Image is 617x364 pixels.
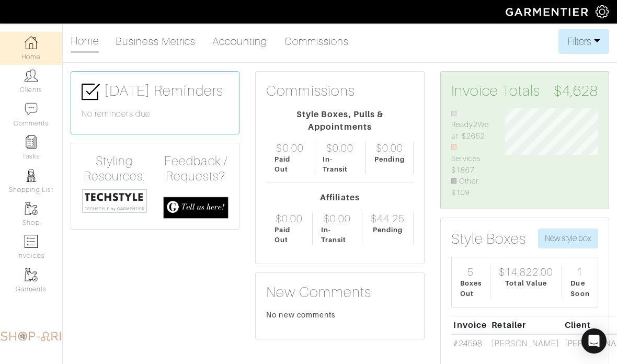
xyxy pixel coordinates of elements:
[558,29,609,54] button: Filters
[451,176,490,198] li: Other: $109
[323,154,357,174] div: In-Transit
[25,36,38,49] img: dashboard-icon-dbcd8f5a0b271acd01030246c82b418ddd0df26cd7fceb0bd07c9910d44c42f6.png
[581,328,607,354] div: Open Intercom Messenger
[460,278,482,298] div: Boxes Out
[373,225,403,235] div: Pending
[453,339,482,348] a: #24598
[25,268,38,281] img: garments-icon-b7da505a4dc4fd61783c78ac3ca0ef83fa9d6f193b1c9dc38574b1d14d53ca28.png
[451,316,489,334] th: Invoice
[266,283,413,301] h3: New Comments
[538,229,598,248] button: New style box
[500,3,596,21] img: garmentier-logo-header-white-b43fb05a5012e4ada735d5af1a66efaba907eab6374d6393d1fbf88cb4ef424d.png
[82,188,147,213] img: techstyle-93310999766a10050dc78ceb7f971a75838126fd19372ce40ba20cdf6a89b94b.png
[82,154,147,184] h4: Styling Resources:
[71,30,99,53] a: Home
[163,197,229,219] img: feedback_requests-3821251ac2bd56c73c230f3229a5b25d6eb027adea667894f41107c140538ee0.png
[163,154,229,184] h4: Feedback / Requests?
[25,135,38,149] img: reminder-icon-8004d30b9f0a5d33ae49ab947aed9ed385cf756f9e5892f1edd6e32f2345188e.png
[266,191,413,204] div: Affiliates
[25,69,38,82] img: clients-icon-6bae9207a08558b7cb47a8932f037763ab4055f8c8b6bfacd5dc20c3e0201464.png
[577,266,583,278] div: 1
[25,169,38,182] img: stylists-icon-eb353228a002819b7ec25b43dbf5f0378dd9e0616d9560372ff212230b889e62.png
[451,82,598,100] h3: Invoice Totals
[451,142,490,176] li: Services: $1867
[489,316,562,334] th: Retailer
[275,225,303,245] div: Paid Out
[116,31,196,52] a: Business Metrics
[499,266,554,278] div: $14,822.00
[284,31,349,52] a: Commissions
[275,154,305,174] div: Paid Out
[570,278,589,298] div: Due Soon
[276,212,303,225] div: $0.00
[25,103,38,116] img: comment-icon-a0a6a9ef722e966f86d9cbdc48e553b5cf19dbc54f86b18d962a5391bc8f6eb6.png
[374,154,404,164] div: Pending
[82,83,100,101] img: check-box-icon-36a4915ff3ba2bd8f6e4f29bc755bb66becd62c870f447fc0dd1365fcfddab58.png
[266,82,355,100] h3: Commissions
[82,109,228,119] h6: No reminders due
[266,310,413,320] div: No new comments
[451,230,527,248] h3: Style Boxes
[324,212,351,225] div: $0.00
[596,5,609,18] img: gear-icon-white-bd11855cb880d31180b6d7d6211b90ccbf57a29d726f0c71d8c61bd08dd39cc2.png
[212,31,268,52] a: Accounting
[266,108,413,133] div: Style Boxes, Pulls & Appointments
[25,202,38,215] img: garments-icon-b7da505a4dc4fd61783c78ac3ca0ef83fa9d6f193b1c9dc38574b1d14d53ca28.png
[82,82,228,101] h3: [DATE] Reminders
[505,278,547,288] div: Total Value
[276,142,303,154] div: $0.00
[451,108,490,142] li: Ready2Wear: $2652
[467,266,474,278] div: 5
[376,142,403,154] div: $0.00
[554,82,598,100] span: $4,628
[371,212,404,225] div: $44.25
[321,225,354,245] div: In-Transit
[326,142,353,154] div: $0.00
[25,235,38,248] img: orders-icon-0abe47150d42831381b5fb84f609e132dff9fe21cb692f30cb5eec754e2cba89.png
